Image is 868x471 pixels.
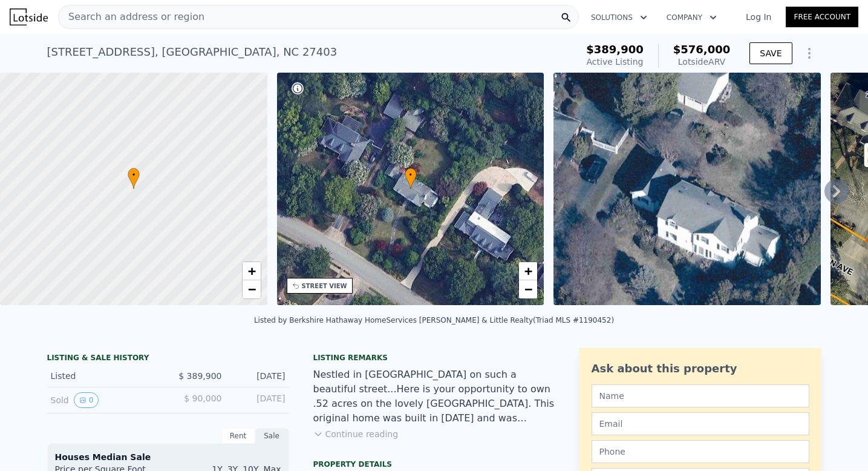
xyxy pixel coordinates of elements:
[797,41,821,65] button: Show Options
[59,10,204,24] span: Search an address or region
[657,7,726,28] button: Company
[184,394,221,403] span: $ 90,000
[255,428,289,444] div: Sale
[524,263,532,278] span: +
[254,316,614,324] div: Listed by Berkshire Hathaway HomeServices [PERSON_NAME] & Little Realty (Triad MLS #1190452)
[247,263,255,278] span: +
[243,280,261,298] a: Zoom out
[592,384,809,407] input: Name
[405,168,417,189] div: •
[47,353,289,365] div: LISTING & SALE HISTORY
[51,392,158,408] div: Sold
[405,170,417,180] span: •
[581,7,657,28] button: Solutions
[313,459,555,469] div: Property details
[313,367,555,426] div: Nestled in [GEOGRAPHIC_DATA] on such a beautiful street...Here is your opportunity to own .52 acr...
[221,428,255,444] div: Rent
[51,370,158,382] div: Listed
[302,282,347,291] div: STREET VIEW
[313,428,399,440] button: Continue reading
[553,73,821,305] img: Sale: 167416772 Parcel: 70353727
[524,282,532,297] span: −
[74,392,99,408] button: View historical data
[313,353,555,363] div: Listing remarks
[10,8,48,25] img: Lotside
[592,412,809,435] input: Email
[128,168,140,189] div: •
[47,44,338,61] div: [STREET_ADDRESS] , [GEOGRAPHIC_DATA] , NC 27403
[232,370,286,382] div: [DATE]
[519,280,537,298] a: Zoom out
[586,43,644,56] span: $389,900
[673,56,731,68] div: Lotside ARV
[673,43,731,56] span: $576,000
[731,11,786,23] a: Log In
[749,42,792,64] button: SAVE
[55,451,281,463] div: Houses Median Sale
[519,262,537,280] a: Zoom in
[128,170,140,180] span: •
[247,282,255,297] span: −
[232,392,286,408] div: [DATE]
[592,360,809,377] div: Ask about this property
[178,371,221,381] span: $ 389,900
[587,57,644,67] span: Active Listing
[592,440,809,463] input: Phone
[243,262,261,280] a: Zoom in
[786,7,858,27] a: Free Account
